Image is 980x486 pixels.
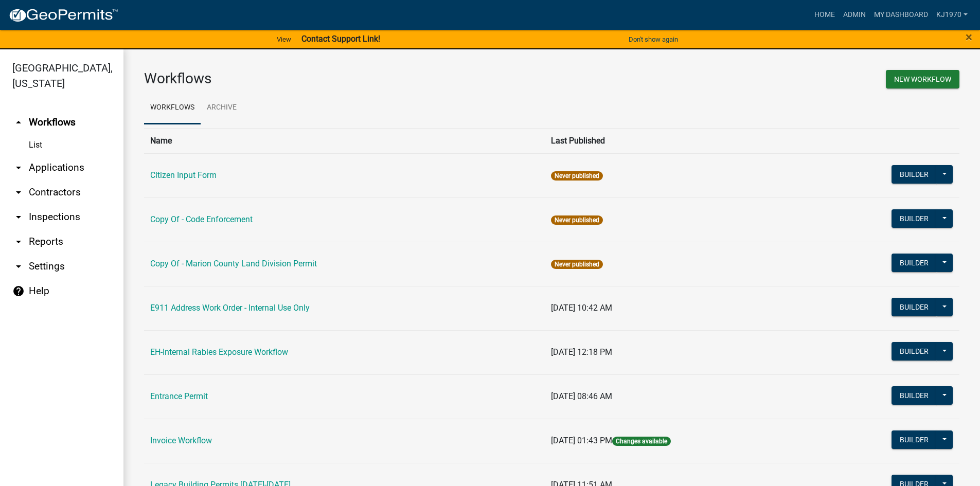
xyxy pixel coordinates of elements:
[932,5,972,25] a: kj1970
[273,31,295,48] a: View
[551,260,603,269] span: Never published
[150,170,217,180] a: Citizen Input Form
[150,303,310,313] a: E911 Address Work Order - Internal Use Only
[144,70,544,87] h3: Workflows
[892,165,937,184] button: Builder
[12,285,25,297] i: help
[150,259,317,268] a: Copy Of - Marion County Land Division Permit
[201,92,243,124] a: Archive
[150,347,288,357] a: EH-Internal Rabies Exposure Workflow
[892,342,937,361] button: Builder
[12,211,25,223] i: arrow_drop_down
[150,436,212,445] a: Invoice Workflow
[551,215,603,225] span: Never published
[870,5,932,25] a: My Dashboard
[144,92,201,124] a: Workflows
[150,214,253,224] a: Copy Of - Code Enforcement
[612,437,671,446] span: Changes available
[12,116,25,129] i: arrow_drop_up
[150,391,208,401] a: Entrance Permit
[12,260,25,273] i: arrow_drop_down
[892,209,937,228] button: Builder
[12,236,25,248] i: arrow_drop_down
[301,34,380,44] strong: Contact Support Link!
[551,171,603,181] span: Never published
[892,254,937,272] button: Builder
[886,70,959,88] button: New Workflow
[551,347,612,357] span: [DATE] 12:18 PM
[551,391,612,401] span: [DATE] 08:46 AM
[892,298,937,316] button: Builder
[625,31,682,48] button: Don't show again
[839,5,870,25] a: Admin
[892,430,937,449] button: Builder
[551,436,612,445] span: [DATE] 01:43 PM
[892,386,937,405] button: Builder
[144,128,545,153] th: Name
[551,303,612,313] span: [DATE] 10:42 AM
[12,161,25,174] i: arrow_drop_down
[12,186,25,199] i: arrow_drop_down
[545,128,810,153] th: Last Published
[966,31,972,43] button: Close
[966,30,972,44] span: ×
[810,5,839,25] a: Home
